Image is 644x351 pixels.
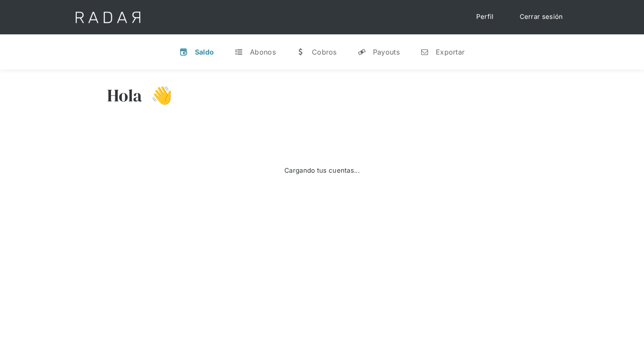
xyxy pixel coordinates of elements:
[511,9,572,25] a: Cerrar sesión
[107,85,142,106] h3: Hola
[195,48,214,56] div: Saldo
[296,48,305,56] div: w
[250,48,276,56] div: Abonos
[234,48,243,56] div: t
[468,9,502,25] a: Perfil
[312,48,337,56] div: Cobros
[284,166,360,176] div: Cargando tus cuentas...
[373,48,400,56] div: Payouts
[357,48,366,56] div: y
[436,48,465,56] div: Exportar
[420,48,429,56] div: n
[142,85,173,106] h3: 👋
[179,48,188,56] div: v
